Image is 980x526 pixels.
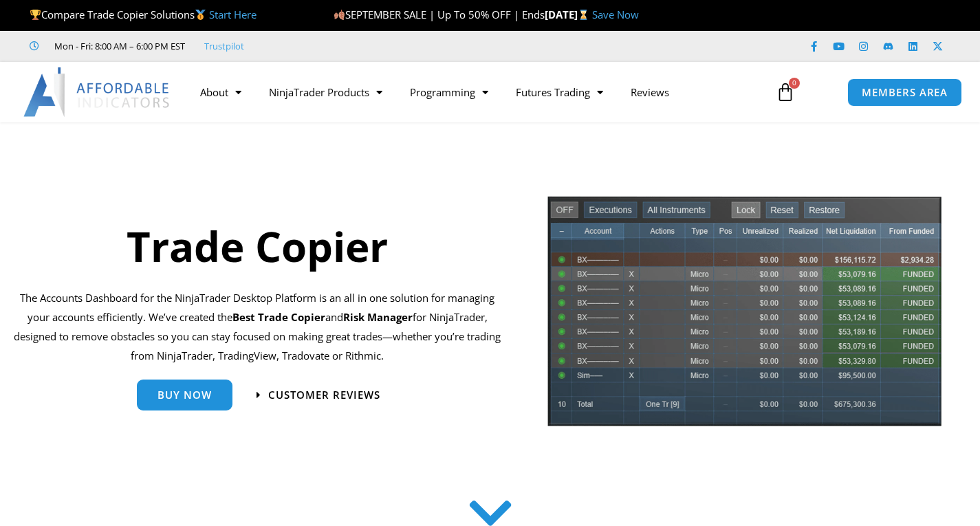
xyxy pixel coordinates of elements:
[137,380,232,410] a: Buy Now
[617,76,683,108] a: Reviews
[204,38,244,54] a: Trustpilot
[789,78,800,89] span: 0
[343,310,413,324] strong: Risk Manager
[209,8,257,21] a: Start Here
[195,10,206,20] img: 🥇
[186,76,765,108] nav: Menu
[255,76,396,108] a: NinjaTrader Products
[847,78,962,107] a: MEMBERS AREA
[51,38,185,54] span: Mon - Fri: 8:00 AM – 6:00 PM EST
[862,87,948,98] span: MEMBERS AREA
[186,76,255,108] a: About
[334,8,545,21] span: SEPTEMBER SALE | Up To 50% OFF | Ends
[10,217,505,275] h1: Trade Copier
[755,72,816,112] a: 0
[546,195,943,437] img: tradecopier | Affordable Indicators – NinjaTrader
[10,289,505,365] p: The Accounts Dashboard for the NinjaTrader Desktop Platform is an all in one solution for managin...
[502,76,617,108] a: Futures Trading
[592,8,639,21] a: Save Now
[396,76,502,108] a: Programming
[268,390,380,400] span: Customer Reviews
[334,10,345,20] img: 🍂
[545,8,592,21] strong: [DATE]
[232,310,325,324] b: Best Trade Copier
[257,390,380,400] a: Customer Reviews
[157,390,212,400] span: Buy Now
[578,10,589,20] img: ⌛
[23,67,171,117] img: LogoAI | Affordable Indicators – NinjaTrader
[30,8,257,21] span: Compare Trade Copier Solutions
[30,10,41,20] img: 🏆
